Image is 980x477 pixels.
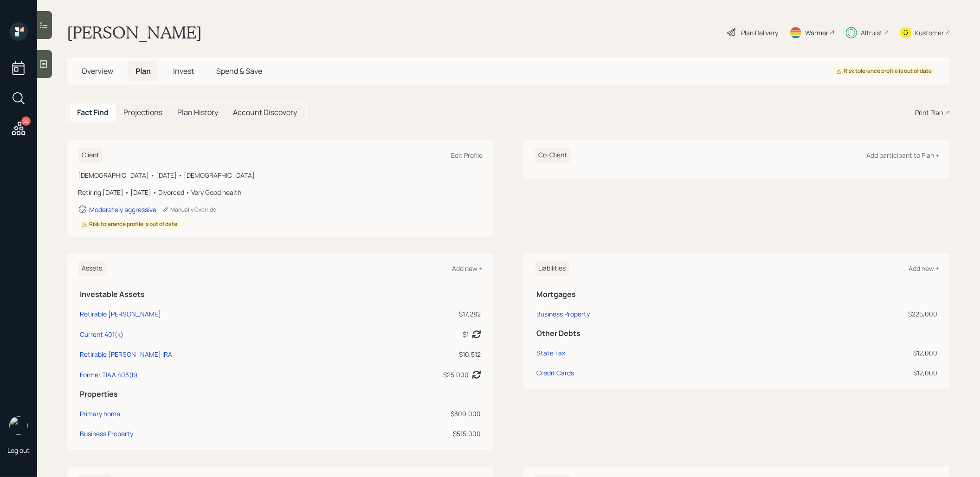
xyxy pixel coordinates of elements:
[915,108,943,117] div: Print Plan
[535,148,571,163] h6: Co-Client
[67,22,202,43] h1: [PERSON_NAME]
[452,264,483,273] div: Add new +
[535,261,569,276] h6: Liabilities
[135,66,151,76] span: Plan
[793,309,937,319] div: $225,000
[443,370,469,380] div: $25,000
[793,368,937,378] div: $12,000
[77,108,109,117] h5: Fact Find
[78,187,483,197] div: Retiring [DATE] • [DATE] • Divorced • Very Good health
[173,66,194,76] span: Invest
[363,429,481,438] div: $515,000
[793,348,937,358] div: $12,000
[78,261,106,276] h6: Assets
[861,28,883,38] div: Altruist
[78,170,483,180] div: [DEMOGRAPHIC_DATA] • [DATE] • [DEMOGRAPHIC_DATA]
[836,67,932,75] div: Risk tolerance profile is out of date
[866,151,939,160] div: Add participant to Plan +
[89,205,156,214] div: Moderately aggressive
[80,429,133,438] div: Business Property
[82,66,113,76] span: Overview
[80,329,123,339] div: Current 401(k)
[463,329,469,339] div: $1
[536,309,590,319] div: Business Property
[741,28,778,38] div: Plan Delivery
[363,349,481,359] div: $10,512
[7,446,30,455] div: Log out
[80,370,138,380] div: Former TIAA 403(b)
[9,416,28,435] img: treva-nostdahl-headshot.png
[363,409,481,419] div: $309,000
[536,348,565,358] div: State Tax
[233,108,297,117] h5: Account Discovery
[78,148,103,163] h6: Client
[177,108,218,117] h5: Plan History
[363,309,481,319] div: $17,282
[909,264,939,273] div: Add new +
[80,309,161,319] div: Retirable [PERSON_NAME]
[82,220,177,228] div: Risk tolerance profile is out of date
[451,151,483,160] div: Edit Profile
[123,108,162,117] h5: Projections
[80,349,172,359] div: Retirable [PERSON_NAME] IRA
[216,66,262,76] span: Spend & Save
[162,206,216,213] div: Manually Override
[21,116,31,126] div: 22
[80,409,120,419] div: Primary home
[536,368,574,378] div: Credit Cards
[80,290,481,299] h5: Investable Assets
[536,290,937,299] h5: Mortgages
[536,329,937,338] h5: Other Debts
[80,390,481,399] h5: Properties
[915,28,944,38] div: Kustomer
[805,28,828,38] div: Warmer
